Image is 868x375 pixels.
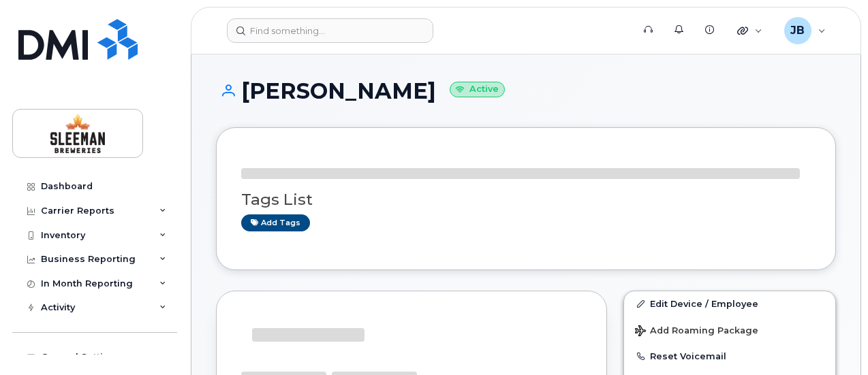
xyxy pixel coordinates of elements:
[241,214,310,231] a: Add tags
[624,344,835,368] button: Reset Voicemail
[624,316,835,344] button: Add Roaming Package
[450,82,505,97] small: Active
[635,325,758,338] span: Add Roaming Package
[624,291,835,316] a: Edit Device / Employee
[216,79,836,103] h1: [PERSON_NAME]
[241,191,811,208] h3: Tags List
